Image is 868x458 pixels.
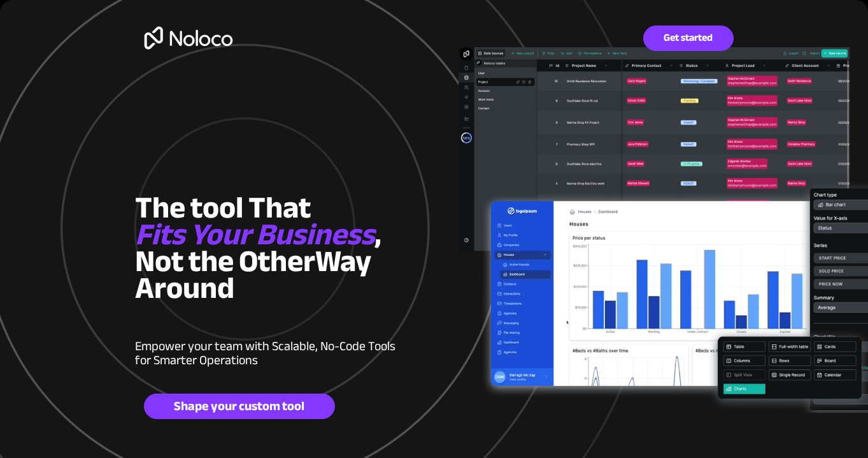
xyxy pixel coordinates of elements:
[145,399,334,414] span: Shape your custom tool
[135,206,185,263] em: Fits
[644,32,733,44] span: Get started
[258,233,315,290] span: ther
[135,334,299,358] span: Empower your team with Scala
[135,233,371,317] span: Way Around
[643,26,734,51] a: Get started
[135,206,381,290] span: , Not the O
[190,206,374,263] em: Your Business
[135,334,395,372] span: ble, No-Code Tools for Smarter Operations
[144,394,335,419] a: Shape your custom tool
[135,179,316,237] span: The tool That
